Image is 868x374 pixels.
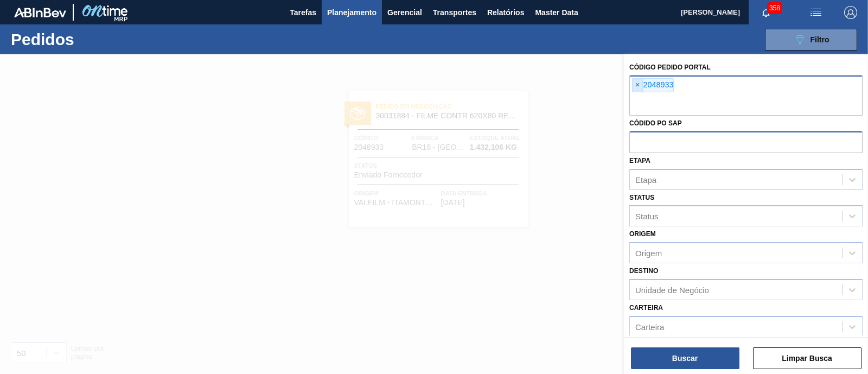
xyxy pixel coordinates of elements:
[487,6,524,19] span: Relatórios
[433,6,476,19] span: Transportes
[632,78,674,92] div: 2048933
[767,2,782,14] span: 358
[327,6,376,19] span: Planejamento
[11,33,168,46] h1: Pedidos
[844,6,857,19] img: Logout
[749,5,783,20] button: Notificações
[635,285,709,294] div: Unidade de Negócio
[635,322,664,331] div: Carteira
[387,6,422,19] span: Gerencial
[629,194,654,201] label: Status
[629,119,682,127] label: Códido PO SAP
[629,267,658,275] label: Destino
[635,212,659,221] div: Status
[635,175,656,184] div: Etapa
[290,6,316,19] span: Tarefas
[810,35,829,44] span: Filtro
[629,157,650,164] label: Etapa
[765,29,857,50] button: Filtro
[14,8,66,17] img: TNhmsLtSVTkK8tSr43FrP2fwEKptu5GPRR3wAAAABJRU5ErkJggg==
[629,64,711,71] label: Código Pedido Portal
[629,230,656,238] label: Origem
[633,79,643,92] span: ×
[629,304,663,312] label: Carteira
[809,6,822,19] img: userActions
[635,249,662,258] div: Origem
[535,6,578,19] span: Master Data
